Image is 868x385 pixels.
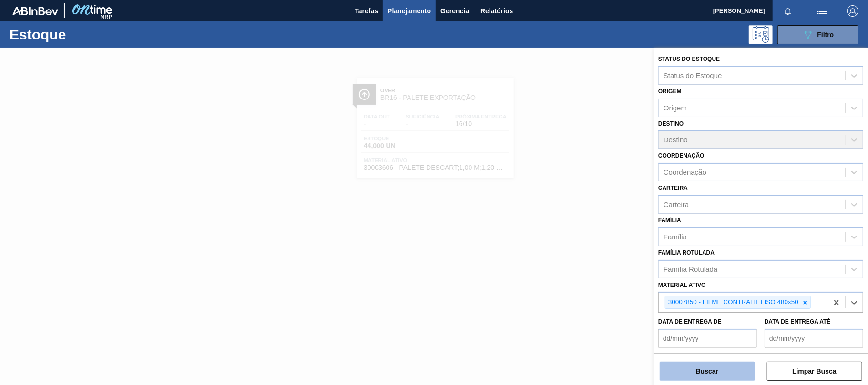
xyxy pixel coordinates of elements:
label: Origem [658,88,682,95]
label: Coordenação [658,152,705,159]
img: userActions [817,5,828,17]
div: Família Rotulada [664,265,717,273]
label: Data de Entrega até [765,318,831,325]
label: Data de Entrega de [658,318,722,325]
label: Status do Estoque [658,56,720,62]
label: Destino [658,120,684,127]
span: Tarefas [355,5,378,17]
span: Relatórios [480,5,513,17]
span: Planejamento [388,5,431,17]
button: Filtro [777,25,858,44]
div: Carteira [664,200,689,208]
button: Notificações [773,4,803,18]
input: dd/mm/yyyy [765,329,863,348]
label: Família [658,217,681,224]
label: Material ativo [658,282,706,288]
div: Coordenação [664,168,706,177]
span: Gerencial [440,5,471,17]
div: Pogramando: nenhum usuário selecionado [749,25,773,44]
div: Família [664,233,687,241]
span: Filtro [817,31,834,39]
img: TNhmsLtSVTkK8tSr43FrP2fwEKptu5GPRR3wAAAABJRU5ErkJggg== [12,7,58,15]
div: Origem [664,104,687,112]
h1: Estoque [10,29,151,40]
input: dd/mm/yyyy [658,329,757,348]
div: Status do Estoque [664,71,722,79]
label: Família Rotulada [658,249,715,256]
label: Carteira [658,185,688,191]
img: Logout [847,5,858,17]
div: 30007850 - FILME CONTRATIL LISO 480x50 [665,296,800,308]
